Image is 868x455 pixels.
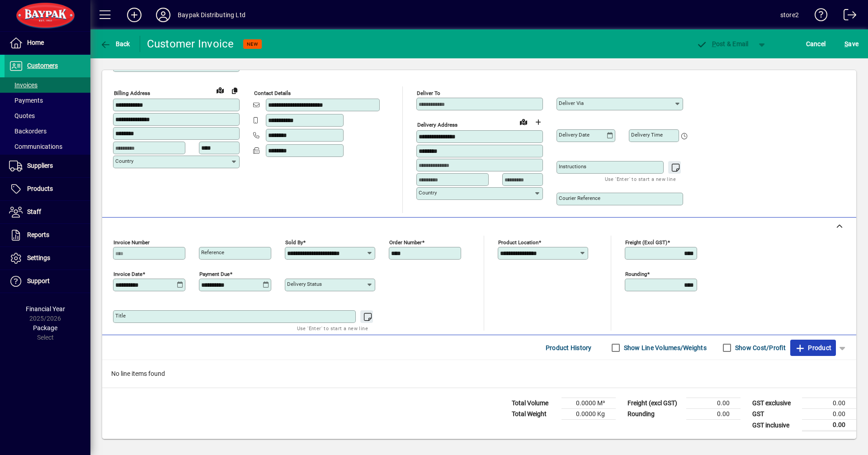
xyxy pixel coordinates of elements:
[27,208,41,215] span: Staff
[201,249,224,256] mat-label: Reference
[561,398,616,409] td: 0.0000 M³
[790,340,836,356] button: Product
[297,323,368,333] mat-hint: Use 'Enter' to start a new line
[837,2,857,31] a: Logout
[227,83,242,98] button: Copy to Delivery address
[844,37,859,51] span: ave
[287,281,322,287] mat-label: Delivery status
[27,39,44,46] span: Home
[748,409,802,420] td: GST
[5,139,90,154] a: Communications
[623,398,686,409] td: Freight (excl GST)
[561,409,616,420] td: 0.0000 Kg
[213,83,227,97] a: View on map
[9,128,47,135] span: Backorders
[27,185,53,192] span: Products
[712,40,716,47] span: P
[5,178,90,200] a: Products
[9,112,35,119] span: Quotes
[5,270,90,293] a: Support
[808,2,828,31] a: Knowledge Base
[623,409,686,420] td: Rounding
[802,398,856,409] td: 0.00
[27,162,53,169] span: Suppliers
[806,37,826,51] span: Cancel
[802,420,856,431] td: 0.00
[33,324,57,332] span: Package
[417,90,440,96] mat-label: Deliver To
[5,123,90,139] a: Backorders
[5,155,90,177] a: Suppliers
[542,340,595,356] button: Product History
[795,341,831,355] span: Product
[622,343,707,352] label: Show Line Volumes/Weights
[5,108,90,123] a: Quotes
[90,36,140,52] app-page-header-button: Back
[27,62,58,69] span: Customers
[733,343,786,352] label: Show Cost/Profit
[748,398,802,409] td: GST exclusive
[5,201,90,223] a: Staff
[507,409,561,420] td: Total Weight
[5,77,90,93] a: Invoices
[780,8,799,22] div: store2
[605,174,676,184] mat-hint: Use 'Enter' to start a new line
[9,143,62,150] span: Communications
[113,271,142,277] mat-label: Invoice date
[389,239,422,246] mat-label: Order number
[100,40,130,47] span: Back
[804,36,828,52] button: Cancel
[748,420,802,431] td: GST inclusive
[199,271,230,277] mat-label: Payment due
[5,224,90,246] a: Reports
[531,115,545,129] button: Choose address
[516,114,531,129] a: View on map
[559,163,586,170] mat-label: Instructions
[559,132,590,138] mat-label: Delivery date
[98,36,132,52] button: Back
[27,254,50,261] span: Settings
[631,132,663,138] mat-label: Delivery time
[247,41,258,47] span: NEW
[559,195,600,201] mat-label: Courier Reference
[686,409,741,420] td: 0.00
[120,7,149,23] button: Add
[5,32,90,54] a: Home
[285,239,303,246] mat-label: Sold by
[507,398,561,409] td: Total Volume
[802,409,856,420] td: 0.00
[498,239,538,246] mat-label: Product location
[9,97,43,104] span: Payments
[844,40,848,47] span: S
[625,271,647,277] mat-label: Rounding
[692,36,753,52] button: Post & Email
[625,239,667,246] mat-label: Freight (excl GST)
[149,7,178,23] button: Profile
[115,158,133,164] mat-label: Country
[27,277,50,284] span: Support
[842,36,861,52] button: Save
[419,190,437,196] mat-label: Country
[686,398,741,409] td: 0.00
[102,360,856,388] div: No line items found
[115,313,126,319] mat-label: Title
[546,341,592,355] span: Product History
[9,81,38,89] span: Invoices
[113,239,150,246] mat-label: Invoice number
[147,37,234,51] div: Customer Invoice
[27,231,49,238] span: Reports
[559,100,584,106] mat-label: Deliver via
[26,305,65,313] span: Financial Year
[178,8,245,22] div: Baypak Distributing Ltd
[5,247,90,270] a: Settings
[5,93,90,108] a: Payments
[696,40,749,47] span: ost & Email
